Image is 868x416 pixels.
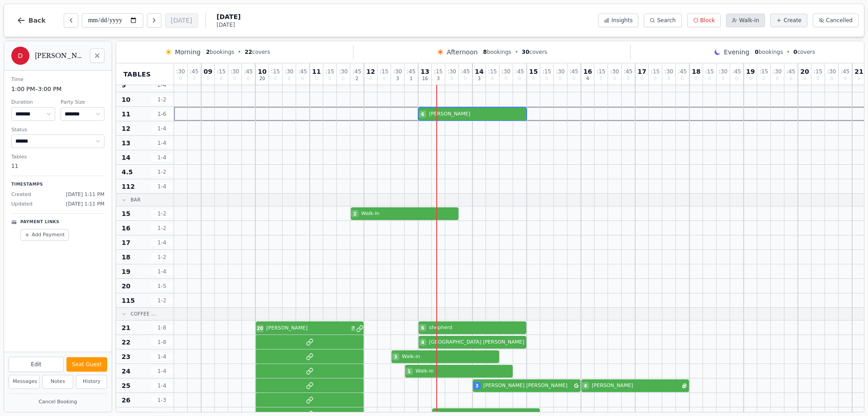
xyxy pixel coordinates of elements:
[755,49,759,55] span: 0
[339,69,348,74] span: : 30
[841,69,849,74] span: : 45
[789,77,792,81] span: 0
[420,68,429,75] span: 13
[681,77,684,81] span: 0
[122,352,130,361] span: 23
[9,357,64,372] button: Edit
[122,296,135,305] span: 115
[11,47,29,65] div: D
[298,69,307,74] span: : 45
[122,209,130,218] span: 15
[461,69,470,74] span: : 45
[9,10,53,31] button: Back
[793,49,797,55] span: 0
[448,69,456,74] span: : 30
[410,77,412,81] span: 1
[245,48,270,56] span: covers
[151,210,173,217] span: 1 - 2
[844,77,846,81] span: 0
[20,229,69,241] button: Add Payment
[66,201,104,208] span: [DATE] 1:11 PM
[394,354,397,360] span: 3
[131,196,141,203] span: Bar
[193,77,195,81] span: 0
[11,153,104,161] dt: Tables
[483,382,572,390] span: [PERSON_NAME] [PERSON_NAME]
[122,224,130,233] span: 16
[830,77,833,81] span: 0
[258,68,266,75] span: 10
[151,125,173,132] span: 1 - 4
[678,69,687,74] span: : 45
[478,77,481,81] span: 3
[122,396,130,405] span: 26
[259,77,265,81] span: 20
[122,95,130,104] span: 10
[722,77,724,81] span: 0
[726,14,765,27] button: Walk-in
[421,339,425,346] span: 4
[719,69,727,74] span: : 30
[11,191,31,199] span: Created
[613,77,616,81] span: 0
[483,49,487,55] span: 8
[151,96,173,103] span: 1 - 2
[366,68,375,75] span: 12
[793,48,815,56] span: covers
[532,77,535,81] span: 0
[598,14,638,27] button: Insights
[151,282,173,290] span: 1 - 5
[529,68,538,75] span: 15
[610,69,619,74] span: : 30
[353,69,361,74] span: : 45
[574,383,579,388] svg: Google booking
[816,77,819,81] span: 0
[151,168,173,176] span: 1 - 2
[285,69,293,74] span: : 30
[421,325,425,331] span: 6
[151,368,173,375] span: 1 - 4
[175,48,201,57] span: Morning
[28,17,46,24] span: Back
[665,69,673,74] span: : 30
[447,48,477,57] span: Afternoon
[9,397,107,408] button: Cancel Booking
[592,382,680,390] span: [PERSON_NAME]
[151,253,173,261] span: 1 - 2
[522,49,529,55] span: 30
[11,85,104,94] dd: 1:00 PM – 3:00 PM
[783,17,802,24] span: Create
[35,51,85,60] h2: [PERSON_NAME]
[739,17,759,24] span: Walk-in
[545,77,548,81] span: 0
[64,13,78,28] button: Previous day
[122,282,130,291] span: 20
[382,77,385,81] span: 0
[705,69,714,74] span: : 15
[542,69,551,74] span: : 15
[644,14,681,27] button: Search
[491,77,494,81] span: 0
[515,48,518,56] span: •
[206,49,210,55] span: 2
[312,68,321,75] span: 11
[434,69,443,74] span: : 15
[131,311,156,317] span: Coffee ...
[122,323,130,332] span: 21
[599,77,602,81] span: 0
[746,68,755,75] span: 19
[724,48,749,57] span: Evening
[217,21,241,29] span: [DATE]
[151,268,173,275] span: 1 - 4
[641,77,643,81] span: 0
[207,77,209,81] span: 0
[217,12,241,21] span: [DATE]
[583,68,592,75] span: 16
[203,68,212,75] span: 09
[515,69,524,74] span: : 45
[122,182,135,191] span: 112
[76,375,107,389] button: History
[151,154,173,161] span: 1 - 4
[122,238,130,247] span: 17
[762,77,765,81] span: 0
